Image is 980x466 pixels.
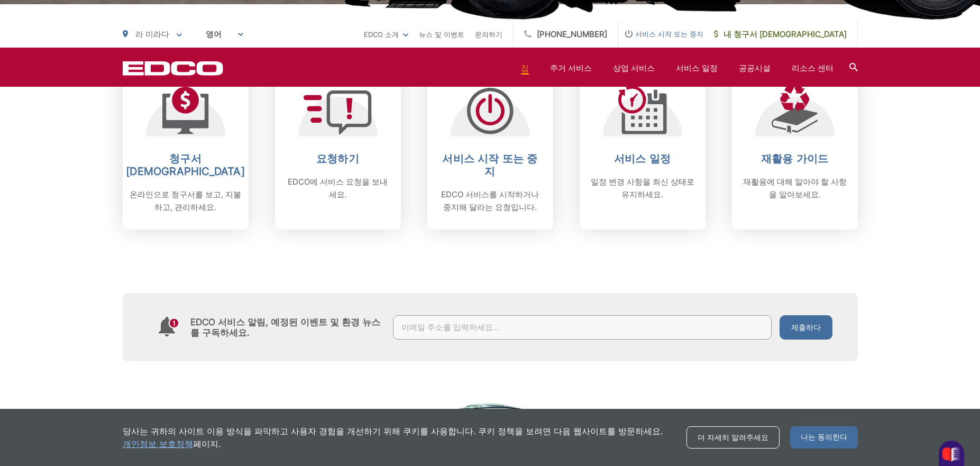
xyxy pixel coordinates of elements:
[198,25,251,44] span: 영어
[792,62,834,75] a: 리소스 센터
[732,68,858,230] a: 재활용 가이드 재활용에 대해 알아야 할 사항을 알아보세요.
[123,438,193,449] font: 개인정보 보호정책
[442,152,537,178] font: 서비스 시작 또는 중지
[135,29,169,39] font: 라 미라다
[521,62,529,75] a: 집
[123,426,663,436] font: 당사는 귀하의 사이트 이용 방식을 파악하고 사용자 경험을 개선하기 위해 쿠키를 사용합니다. 쿠키 정책을 보려면 다음 웹사이트를 방문하세요.
[206,29,222,39] font: 영어
[761,152,828,165] font: 재활용 가이드
[591,177,694,199] font: 일정 변경 사항을 최신 상태로 유지하세요.
[441,189,539,212] font: EDCO 서비스를 시작하거나 중지해 달라는 요청입니다.
[550,62,592,75] a: 주거 서비스
[475,28,502,41] a: 문의하기
[614,152,671,165] font: 서비스 일정
[275,68,401,230] a: 요청하기 EDCO에 서비스 요청을 보내세요.
[126,152,245,178] font: 청구서 [DEMOGRAPHIC_DATA]
[393,315,772,340] input: 이메일 주소를 입력하세요...
[792,63,834,73] font: 리소스 센터
[686,426,780,449] a: 더 자세히 알려주세요
[703,21,858,48] a: 내 청구서 [DEMOGRAPHIC_DATA]
[613,62,655,75] a: 상업 서비스
[676,62,718,75] a: 서비스 일정
[123,437,193,450] a: 개인정보 보호정책
[123,68,249,230] a: 청구서 [DEMOGRAPHIC_DATA] 온라인으로 청구서를 보고, 지불하고, 관리하세요.
[743,177,847,199] font: 재활용에 대해 알아야 할 사항을 알아보세요.
[739,62,771,75] a: 공공시설
[364,28,408,41] a: EDCO 소개
[521,63,529,73] font: 집
[123,61,223,76] a: EDCD 로고. 홈페이지로 돌아가기
[190,317,380,338] font: EDCO 서비스 알림, 예정된 이벤트 및 환경 뉴스를 구독하세요.
[419,30,464,39] font: 뉴스 및 이벤트
[580,68,706,230] a: 서비스 일정 일정 변경 사항을 최신 상태로 유지하세요.
[475,30,502,39] font: 문의하기
[193,438,221,449] font: 페이지.
[550,63,592,73] font: 주거 서비스
[419,28,464,41] a: 뉴스 및 이벤트
[739,63,771,73] font: 공공시설
[316,152,359,165] font: 요청하기
[780,315,832,340] button: 제출하다
[613,63,655,73] font: 상업 서비스
[130,189,241,212] font: 온라인으로 청구서를 보고, 지불하고, 관리하세요.
[676,63,718,73] font: 서비스 일정
[364,30,399,39] font: EDCO 소개
[723,29,847,39] font: 내 청구서 [DEMOGRAPHIC_DATA]
[514,21,618,48] a: [PHONE_NUMBER]
[288,177,388,199] font: EDCO에 서비스 요청을 보내세요.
